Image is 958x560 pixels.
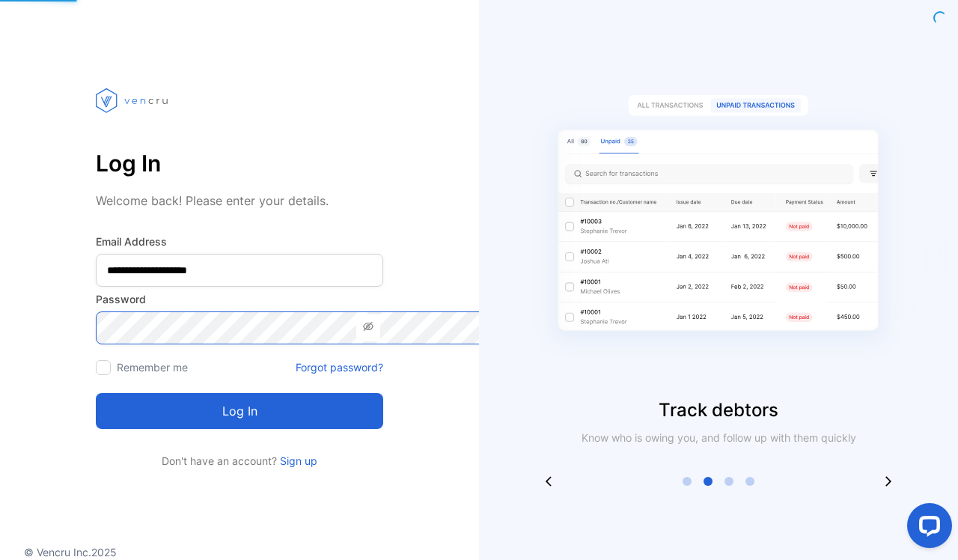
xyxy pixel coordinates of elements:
p: Track debtors [479,397,958,424]
a: Forgot password? [296,359,383,375]
p: Welcome back! Please enter your details. [96,192,383,210]
label: Password [96,291,383,307]
label: Email Address [96,234,383,249]
img: slider image [531,60,906,397]
img: vencru logo [96,60,171,141]
a: Sign up [277,454,317,467]
p: Don't have an account? [96,453,383,469]
iframe: LiveChat chat widget [895,497,958,560]
p: Know who is owing you, and follow up with them quickly [575,430,862,445]
p: Log In [96,145,383,181]
button: Log in [96,393,383,429]
label: Remember me [117,361,188,374]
